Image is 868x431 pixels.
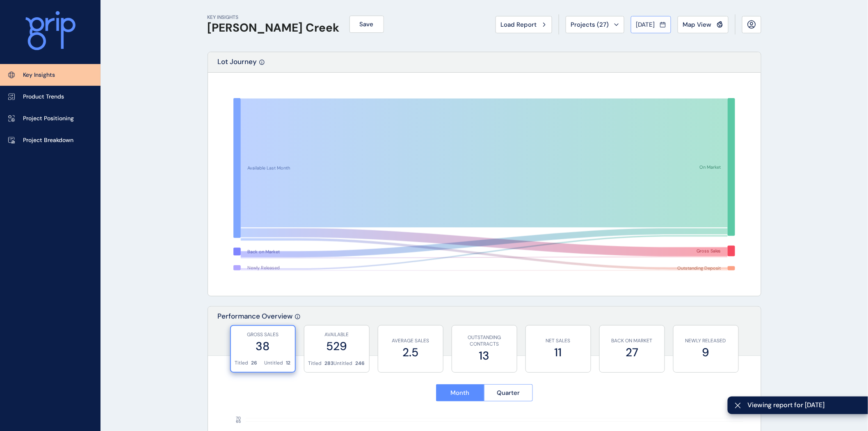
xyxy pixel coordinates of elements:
button: Load Report [496,16,552,33]
span: Projects ( 27 ) [571,21,609,29]
p: Titled [235,360,249,367]
p: Product Trends [23,93,64,101]
text: 65 [236,419,241,424]
button: Save [349,16,384,33]
label: 11 [530,344,587,360]
span: Load Report [501,21,537,29]
button: Quarter [484,384,533,401]
span: [DATE] [636,21,655,29]
label: 38 [235,338,291,354]
button: Month [436,384,484,401]
button: Map View [678,16,729,33]
p: KEY INSIGHTS [208,14,340,21]
p: AVERAGE SALES [382,337,439,344]
p: 12 [286,360,291,367]
label: 9 [678,344,734,360]
p: Project Positioning [23,115,74,123]
p: Untitled [334,360,353,367]
button: Projects (27) [566,16,624,33]
p: Titled [308,360,322,367]
span: Save [360,20,374,28]
text: 70 [236,416,241,421]
p: Key Insights [23,71,55,79]
p: 246 [356,360,365,367]
span: Quarter [497,389,520,397]
span: Viewing report for [DATE] [748,401,861,410]
p: NET SALES [530,337,587,344]
p: GROSS SALES [235,331,291,338]
span: Map View [683,21,712,29]
button: [DATE] [631,16,671,33]
label: 27 [604,344,660,360]
p: Project Breakdown [23,136,73,144]
span: Month [451,389,470,397]
label: 529 [308,338,365,354]
p: OUTSTANDING CONTRACTS [456,334,513,348]
label: 13 [456,348,513,364]
label: 2.5 [382,344,439,360]
p: Performance Overview [218,312,293,355]
p: Untitled [265,360,283,367]
p: 26 [251,360,258,367]
p: BACK ON MARKET [604,337,660,344]
h1: [PERSON_NAME] Creek [208,21,340,35]
p: 283 [325,360,334,367]
p: AVAILABLE [308,331,365,338]
p: NEWLY RELEASED [678,337,734,344]
p: Lot Journey [218,57,257,72]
